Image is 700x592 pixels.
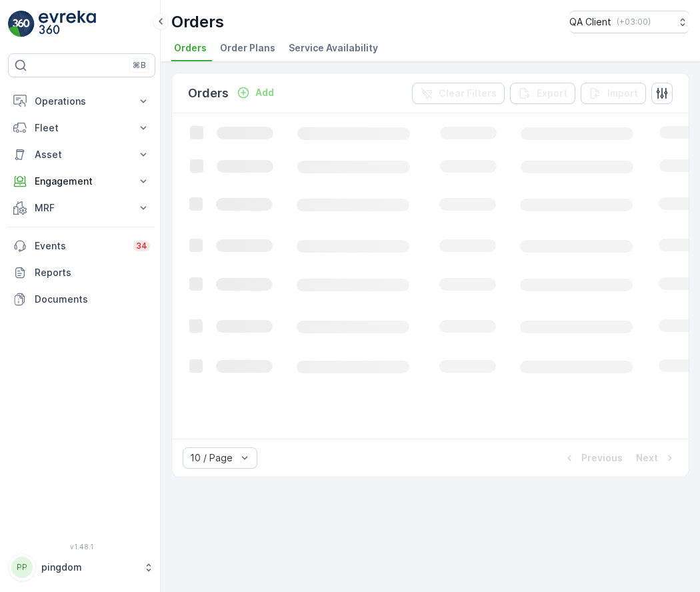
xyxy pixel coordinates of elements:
[35,266,150,279] p: Reports
[635,450,678,466] button: Next
[581,83,646,104] button: Import
[581,451,623,465] p: Previous
[8,543,155,551] span: v 1.48.1
[8,553,155,581] button: PPpingdom
[8,88,155,115] button: Operations
[231,85,279,101] button: Add
[607,87,638,100] p: Import
[8,286,155,313] a: Documents
[174,41,207,55] span: Orders
[39,11,96,37] img: logo_light-DOdMpM7g.png
[8,141,155,168] button: Asset
[171,11,224,33] p: Orders
[561,450,624,466] button: Previous
[35,175,129,188] p: Engagement
[41,561,137,574] p: pingdom
[255,86,274,99] p: Add
[510,83,575,104] button: Export
[136,241,147,251] p: 34
[439,87,497,100] p: Clear Filters
[8,233,155,259] a: Events34
[8,11,35,37] img: logo
[35,201,129,215] p: MRF
[8,259,155,286] a: Reports
[8,195,155,221] button: MRF
[289,41,378,55] span: Service Availability
[35,293,150,306] p: Documents
[11,557,33,578] div: PP
[617,17,651,27] p: ( +03:00 )
[35,95,129,108] p: Operations
[537,87,567,100] p: Export
[133,60,146,71] p: ⌘B
[35,239,125,253] p: Events
[35,148,129,161] p: Asset
[636,451,658,465] p: Next
[35,121,129,135] p: Fleet
[569,11,689,33] button: QA Client(+03:00)
[188,84,229,103] p: Orders
[412,83,505,104] button: Clear Filters
[8,115,155,141] button: Fleet
[8,168,155,195] button: Engagement
[220,41,275,55] span: Order Plans
[569,15,611,29] p: QA Client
